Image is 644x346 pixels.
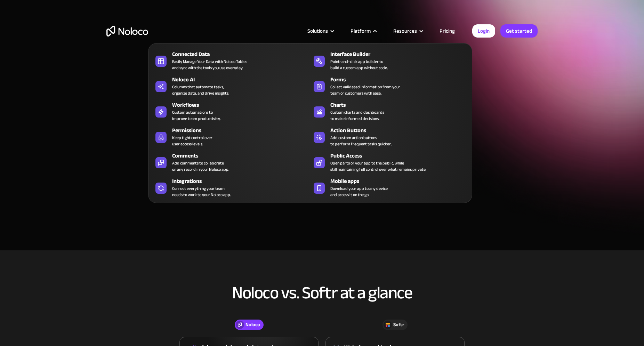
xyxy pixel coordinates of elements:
[106,26,148,37] a: home
[152,125,310,148] a: PermissionsKeep tight control overuser access levels.
[330,160,426,172] div: Open parts of your app to the public, while still maintaining full control over what remains priv...
[172,84,229,96] div: Columns that automate tasks, organize data, and drive insights.
[385,26,431,35] div: Resources
[152,74,310,98] a: Noloco AIColumns that automate tasks,organize data, and drive insights.
[472,24,495,38] a: Login
[330,135,392,147] div: Add custom action buttons to perform frequent tasks quicker.
[351,26,371,35] div: Platform
[106,283,538,302] h2: Noloco vs. Softr at a glance
[172,50,313,58] div: Connected Data
[172,109,220,122] div: Custom automations to improve team productivity.
[172,75,313,84] div: Noloco AI
[172,58,247,71] div: Easily Manage Your Data with Noloco Tables and sync with the tools you use everyday.
[310,49,468,72] a: Interface BuilderPoint-and-click app builder tobuild a custom app without code.
[310,99,468,123] a: ChartsCustom charts and dashboardsto make informed decisions.
[330,101,472,109] div: Charts
[330,58,388,71] div: Point-and-click app builder to build a custom app without code.
[330,177,472,185] div: Mobile apps
[172,152,313,160] div: Comments
[330,75,472,84] div: Forms
[148,33,472,203] nav: Platform
[431,26,464,35] a: Pricing
[152,99,310,123] a: WorkflowsCustom automations toimprove team productivity.
[106,81,538,122] h1: Noloco vs. Softr: Which is the Right Choice for You?
[330,185,388,198] span: Download your app to any device and access it on the go.
[152,49,310,72] a: Connected DataEasily Manage Your Data with Noloco Tablesand sync with the tools you use everyday.
[172,101,313,109] div: Workflows
[330,84,400,96] div: Collect validated information from your team or customers with ease.
[172,126,313,135] div: Permissions
[342,26,385,35] div: Platform
[172,160,229,172] div: Add comments to collaborate on any record in your Noloco app.
[330,152,472,160] div: Public Access
[500,24,538,38] a: Get started
[330,126,472,135] div: Action Buttons
[393,26,417,35] div: Resources
[310,125,468,148] a: Action ButtonsAdd custom action buttonsto perform frequent tasks quicker.
[310,74,468,98] a: FormsCollect validated information from yourteam or customers with ease.
[299,26,342,35] div: Solutions
[152,176,310,199] a: IntegrationsConnect everything your teamneeds to work to your Noloco app.
[172,185,231,198] div: Connect everything your team needs to work to your Noloco app.
[172,135,212,147] div: Keep tight control over user access levels.
[307,26,328,35] div: Solutions
[152,150,310,174] a: CommentsAdd comments to collaborateon any record in your Noloco app.
[172,177,313,185] div: Integrations
[330,109,384,122] div: Custom charts and dashboards to make informed decisions.
[310,150,468,174] a: Public AccessOpen parts of your app to the public, whilestill maintaining full control over what ...
[245,321,260,329] div: Noloco
[330,50,472,58] div: Interface Builder
[310,176,468,199] a: Mobile appsDownload your app to any deviceand access it on the go.
[393,321,404,329] div: Softr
